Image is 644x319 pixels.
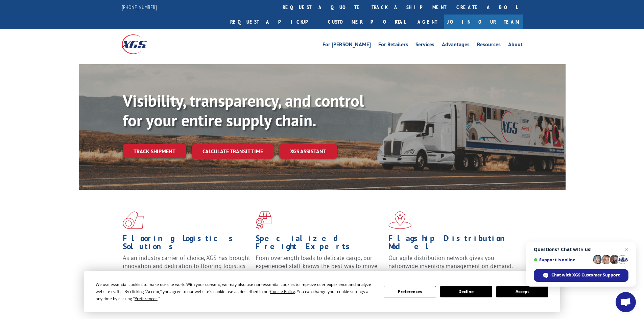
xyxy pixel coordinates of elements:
a: Customer Portal [323,15,411,29]
a: XGS ASSISTANT [279,144,337,159]
span: Cookie Policy [270,289,295,294]
a: About [508,42,523,49]
a: [PHONE_NUMBER] [122,4,157,10]
img: xgs-icon-flagship-distribution-model-red [388,211,412,229]
a: Join Our Team [444,15,523,29]
img: xgs-icon-focused-on-flooring-red [256,211,271,229]
button: Decline [440,286,492,297]
a: Advantages [442,42,470,49]
div: Cookie Consent Prompt [84,271,560,312]
button: Accept [496,286,548,297]
span: Questions? Chat with us! [534,247,628,252]
a: For Retailers [378,42,408,49]
a: Resources [477,42,501,49]
a: Calculate transit time [192,144,274,159]
b: Visibility, transparency, and control for your entire supply chain. [123,90,364,131]
img: xgs-icon-total-supply-chain-intelligence-red [123,211,144,229]
div: We use essential cookies to make our site work. With your consent, we may also use non-essential ... [96,281,376,302]
div: Chat with XGS Customer Support [534,269,628,282]
a: Track shipment [123,144,186,158]
p: From overlength loads to delicate cargo, our experienced staff knows the best way to move your fr... [256,254,383,284]
span: Close chat [623,245,631,254]
h1: Flagship Distribution Model [388,234,516,254]
span: As an industry carrier of choice, XGS has brought innovation and dedication to flooring logistics... [123,254,250,278]
h1: Specialized Freight Experts [256,234,383,254]
span: Preferences [135,296,158,301]
a: Request a pickup [225,15,323,29]
button: Preferences [384,286,436,297]
span: Chat with XGS Customer Support [551,272,620,278]
span: Our agile distribution network gives you nationwide inventory management on demand. [388,254,513,270]
h1: Flooring Logistics Solutions [123,234,251,254]
a: Services [415,42,434,49]
span: Support is online [534,257,591,262]
a: Agent [411,15,444,29]
a: For [PERSON_NAME] [323,42,371,49]
div: Open chat [616,292,636,312]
